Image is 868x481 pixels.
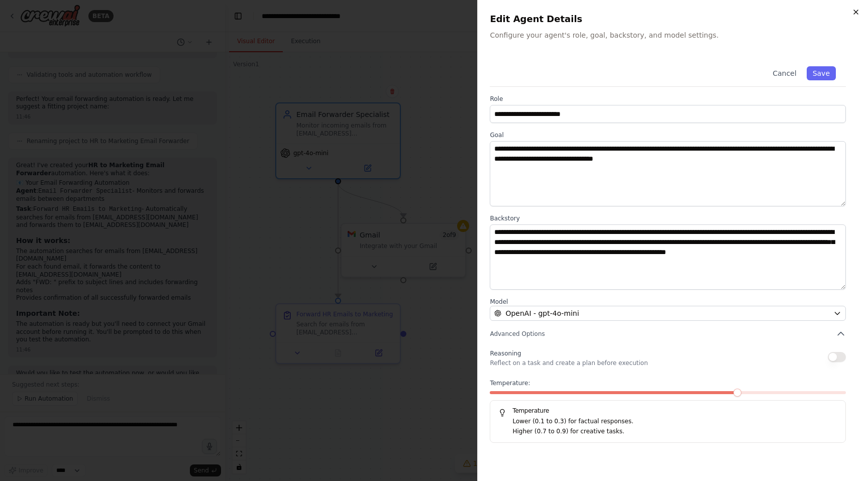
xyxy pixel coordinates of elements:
p: Lower (0.1 to 0.3) for factual responses. [512,417,837,427]
button: Cancel [767,66,802,80]
h2: Edit Agent Details [490,12,856,26]
button: Save [807,66,836,80]
button: Advanced Options [490,329,846,339]
label: Model [490,298,846,306]
h5: Temperature [498,407,837,415]
button: OpenAI - gpt-4o-mini [490,306,846,321]
span: OpenAI - gpt-4o-mini [505,308,579,318]
span: Advanced Options [490,330,545,338]
p: Configure your agent's role, goal, backstory, and model settings. [490,30,856,40]
label: Goal [490,131,846,139]
span: Temperature: [490,379,530,387]
label: Backstory [490,214,846,222]
span: Reasoning [490,350,521,357]
p: Reflect on a task and create a plan before execution [490,359,647,367]
p: Higher (0.7 to 0.9) for creative tasks. [512,427,837,437]
label: Role [490,95,846,103]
